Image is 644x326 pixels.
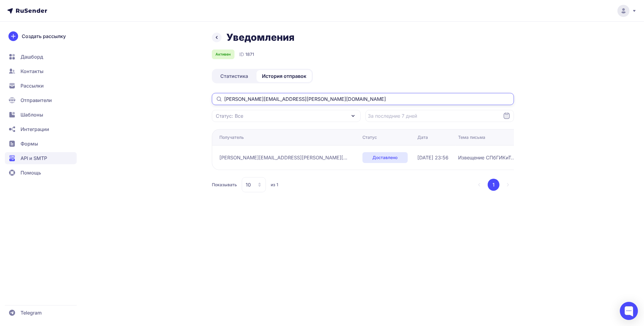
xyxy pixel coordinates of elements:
input: Datepicker input [365,110,514,122]
span: Контакты [21,68,43,75]
span: История отправок [262,72,306,80]
span: Активен [216,52,231,57]
span: Рассылки [21,82,44,89]
span: Статистика [220,72,248,80]
div: Тема письма [458,134,485,140]
span: Интеграции [21,126,49,133]
h1: Уведомления [226,31,295,43]
div: Дата [417,134,428,140]
span: из 1 [271,182,278,188]
div: Получатель [219,134,244,140]
span: Статус: Все [216,112,243,120]
div: Статус [362,134,377,140]
span: Показывать [212,182,237,188]
span: Создать рассылку [22,33,66,40]
span: Telegram [21,309,42,316]
span: 1871 [245,51,254,57]
span: [PERSON_NAME][EMAIL_ADDRESS][PERSON_NAME][DOMAIN_NAME] [219,154,349,161]
span: Отправители [21,97,52,104]
span: Доставлено [373,155,398,161]
span: Помощь [21,169,41,176]
span: Шаблоны [21,111,43,118]
div: ID [239,51,254,58]
span: API и SMTP [21,155,47,162]
button: 1 [488,179,499,191]
span: Извещение СПбГИКиТ.. [458,154,514,161]
span: [DATE] 23:56 [417,154,448,161]
span: Дашборд [21,53,43,60]
a: Статистика [213,70,255,82]
a: История отправок [257,70,312,82]
span: Формы [21,140,38,147]
a: Telegram [5,307,77,319]
span: 10 [246,181,251,188]
input: Поиск [212,93,514,105]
